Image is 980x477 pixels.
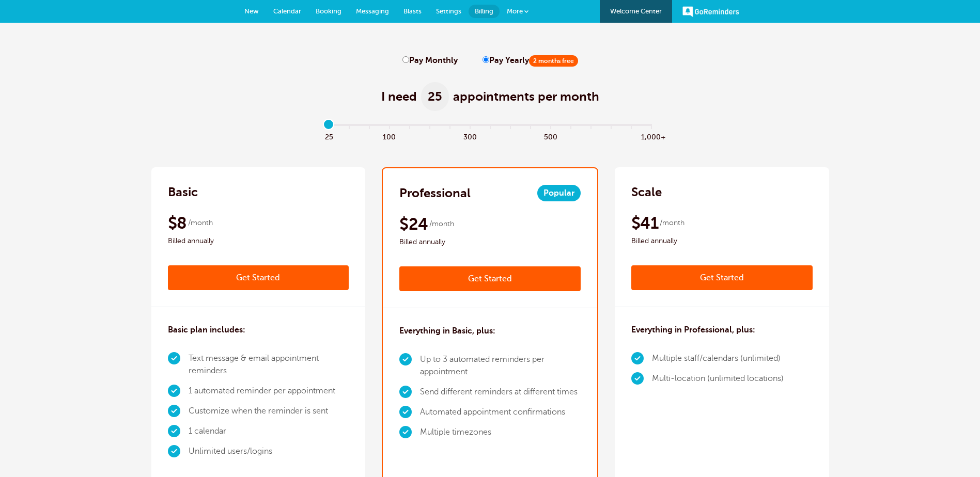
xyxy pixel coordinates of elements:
[660,217,685,229] span: /month
[399,185,471,201] h2: Professional
[189,441,349,462] li: Unlimited users/logins
[399,214,428,234] span: $24
[436,7,461,15] span: Settings
[420,422,581,442] li: Multiple timezones
[420,349,581,382] li: Up to 3 automated reminders per appointment
[189,421,349,441] li: 1 calendar
[469,5,500,18] a: Billing
[429,218,454,230] span: /month
[189,401,349,421] li: Customize when the reminder is sent
[244,7,259,15] span: New
[402,56,458,66] label: Pay Monthly
[420,402,581,422] li: Automated appointment confirmations
[168,324,245,336] h3: Basic plan includes:
[540,130,561,142] span: 500
[460,130,480,142] span: 300
[537,185,581,201] span: Popular
[403,7,422,15] span: Blasts
[421,82,449,111] span: 25
[402,56,409,63] input: Pay Monthly
[631,235,813,247] span: Billed annually
[356,7,389,15] span: Messaging
[189,381,349,401] li: 1 automated reminder per appointment
[399,236,581,248] span: Billed annually
[631,265,813,290] a: Get Started
[316,7,341,15] span: Booking
[631,213,658,233] span: $41
[483,56,578,66] label: Pay Yearly
[273,7,301,15] span: Calendar
[168,184,198,200] h2: Basic
[453,88,599,105] span: appointments per month
[529,55,578,67] span: 2 months free
[381,88,417,105] span: I need
[189,348,349,381] li: Text message & email appointment reminders
[483,56,489,63] input: Pay Yearly2 months free
[168,213,187,233] span: $8
[188,217,213,229] span: /month
[379,130,399,142] span: 100
[319,130,339,142] span: 25
[652,369,784,389] li: Multi-location (unlimited locations)
[475,7,493,15] span: Billing
[168,235,349,247] span: Billed annually
[420,382,581,402] li: Send different reminders at different times
[507,7,523,15] span: More
[641,130,661,142] span: 1,000+
[399,266,581,291] a: Get Started
[631,324,755,336] h3: Everything in Professional, plus:
[631,184,662,200] h2: Scale
[168,265,349,290] a: Get Started
[652,348,784,369] li: Multiple staff/calendars (unlimited)
[399,325,495,337] h3: Everything in Basic, plus:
